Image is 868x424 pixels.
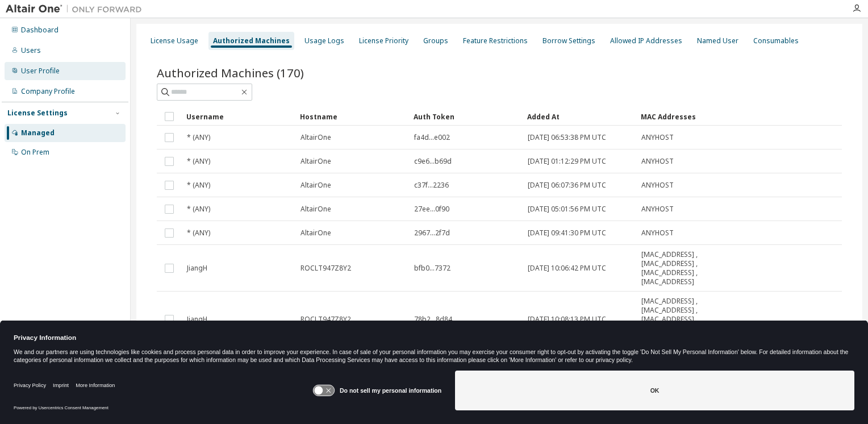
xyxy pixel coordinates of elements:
div: Hostname [300,107,404,126]
span: ROCLT947Z8Y2 [301,315,351,324]
img: Altair One [6,3,148,15]
span: [DATE] 01:12:29 PM UTC [528,157,606,166]
span: * (ANY) [187,133,210,142]
span: ANYHOST [641,205,674,214]
div: Authorized Machines [213,36,290,45]
span: bfb0...7372 [414,264,450,273]
span: [MAC_ADDRESS] , [MAC_ADDRESS] , [MAC_ADDRESS] , [MAC_ADDRESS] , [MAC_ADDRESS] [641,297,716,342]
span: ANYHOST [641,133,674,142]
div: Groups [423,36,448,45]
span: ANYHOST [641,157,674,166]
span: JiangH [187,315,207,324]
div: License Priority [359,36,408,45]
span: [DATE] 06:53:38 PM UTC [528,133,606,142]
span: fa4d...e002 [414,133,450,142]
div: Users [21,46,41,55]
span: Authorized Machines (170) [157,65,304,81]
span: 2967...2f7d [414,228,450,238]
div: MAC Addresses [641,107,717,126]
span: c37f...2236 [414,181,449,190]
span: [DATE] 09:41:30 PM UTC [528,228,606,238]
span: [MAC_ADDRESS] , [MAC_ADDRESS] , [MAC_ADDRESS] , [MAC_ADDRESS] [641,250,716,286]
div: Feature Restrictions [463,36,528,45]
div: Auth Token [414,107,518,126]
div: Managed [21,128,55,138]
div: Added At [527,107,632,126]
div: Dashboard [21,26,59,35]
span: JiangH [187,264,207,273]
span: * (ANY) [187,181,210,190]
span: 78b2...8d84 [414,315,452,324]
span: ANYHOST [641,228,674,238]
span: AltairOne [301,205,331,214]
div: Consumables [753,36,799,45]
span: [DATE] 06:07:36 PM UTC [528,181,606,190]
div: Allowed IP Addresses [610,36,682,45]
div: User Profile [21,66,60,76]
span: c9e6...b69d [414,157,452,166]
div: Borrow Settings [542,36,595,45]
div: Company Profile [21,87,75,96]
span: AltairOne [301,228,331,238]
div: Username [186,107,291,126]
div: Named User [697,36,738,45]
div: License Usage [151,36,198,45]
span: * (ANY) [187,205,210,214]
span: AltairOne [301,133,331,142]
span: [DATE] 10:06:42 PM UTC [528,264,606,273]
div: Usage Logs [304,36,344,45]
span: AltairOne [301,157,331,166]
span: * (ANY) [187,157,210,166]
span: ROCLT947Z8Y2 [301,264,351,273]
span: 27ee...0f90 [414,205,449,214]
span: * (ANY) [187,228,210,238]
span: [DATE] 05:01:56 PM UTC [528,205,606,214]
div: On Prem [21,148,49,157]
span: [DATE] 10:08:13 PM UTC [528,315,606,324]
span: ANYHOST [641,181,674,190]
span: AltairOne [301,181,331,190]
div: License Settings [7,109,68,118]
